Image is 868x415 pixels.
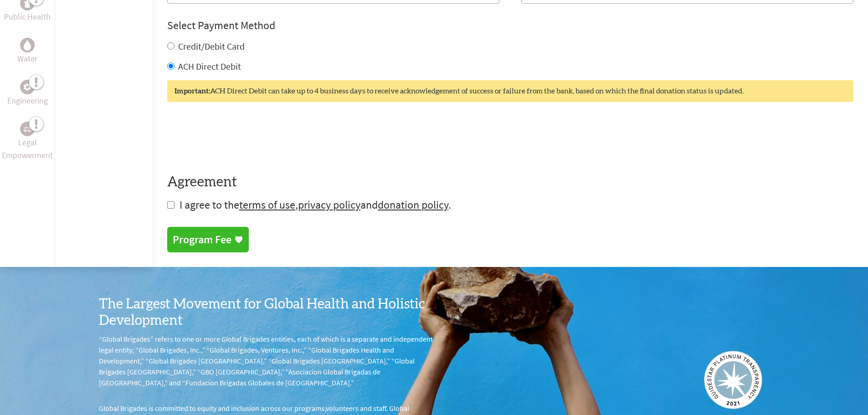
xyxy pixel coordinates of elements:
[704,351,762,409] img: Guidestar 2019
[7,80,48,107] a: EngineeringEngineering
[298,198,360,212] a: privacy policy
[7,94,48,107] p: Engineering
[180,198,451,212] span: I agree to the , and .
[20,80,35,94] div: Engineering
[167,227,249,252] a: Program Fee
[99,333,434,388] p: “Global Brigades” refers to one or more Global Brigades entities, each of which is a separate and...
[24,83,31,91] img: Engineering
[167,18,853,33] h4: Select Payment Method
[178,61,241,72] label: ACH Direct Debit
[2,136,53,162] p: Legal Empowerment
[173,232,231,247] div: Program Fee
[24,126,31,132] img: Legal Empowerment
[167,80,853,102] div: ACH Direct Debit can take up to 4 business days to receive acknowledgement of success or failure ...
[99,296,434,329] h3: The Largest Movement for Global Health and Holistic Development
[17,38,37,65] a: WaterWater
[17,52,37,65] p: Water
[378,198,448,212] a: donation policy
[20,122,35,136] div: Legal Empowerment
[167,174,853,190] h4: Agreement
[175,87,210,95] strong: Important:
[20,38,35,52] div: Water
[2,122,53,162] a: Legal EmpowermentLegal Empowerment
[167,120,306,156] iframe: reCAPTCHA
[4,10,51,23] p: Public Health
[239,198,295,212] a: terms of use
[178,41,245,52] label: Credit/Debit Card
[24,40,31,50] img: Water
